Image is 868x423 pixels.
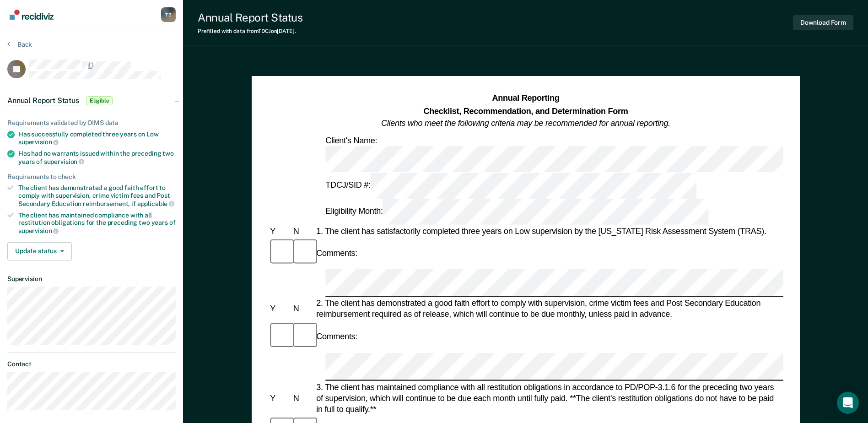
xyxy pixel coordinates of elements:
[18,150,176,165] div: Has had no warrants issued within the preceding two years of
[18,138,59,146] span: supervision
[314,381,783,415] div: 3. The client has maintained compliance with all restitution obligations in accordance to PD/POP-...
[837,392,859,414] div: Open Intercom Messenger
[268,226,291,237] div: Y
[7,40,32,49] button: Back
[198,28,302,34] div: Prefilled with data from TDCJ on [DATE] .
[137,200,174,207] span: applicable
[7,242,72,260] button: Update status
[18,184,176,207] div: The client has demonstrated a good faith effort to comply with supervision, crime victim fees and...
[291,226,314,237] div: N
[18,211,176,235] div: The client has maintained compliance with all restitution obligations for the preceding two years of
[314,298,783,320] div: 2. The client has demonstrated a good faith effort to comply with supervision, crime victim fees ...
[10,10,54,20] img: Recidiviz
[314,226,783,237] div: 1. The client has satisfactorily completed three years on Low supervision by the [US_STATE] Risk ...
[793,15,853,30] button: Download Form
[7,275,176,283] dt: Supervision
[7,173,176,181] div: Requirements to check
[423,106,628,115] strong: Checklist, Recommendation, and Determination Form
[314,248,359,259] div: Comments:
[291,393,314,404] div: N
[18,227,59,234] span: supervision
[291,304,314,315] div: N
[323,173,698,199] div: TDCJ/SID #:
[7,360,176,368] dt: Contact
[314,331,359,342] div: Comments:
[323,199,710,225] div: Eligibility Month:
[381,119,670,128] em: Clients who meet the following criteria may be recommended for annual reporting.
[268,393,291,404] div: Y
[198,11,302,24] div: Annual Report Status
[7,96,79,105] span: Annual Report Status
[268,304,291,315] div: Y
[18,130,176,146] div: Has successfully completed three years on Low
[161,7,176,22] div: T B
[492,94,559,103] strong: Annual Reporting
[7,119,176,127] div: Requirements validated by OIMS data
[44,158,84,165] span: supervision
[161,7,176,22] button: Profile dropdown button
[86,96,113,105] span: Eligible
